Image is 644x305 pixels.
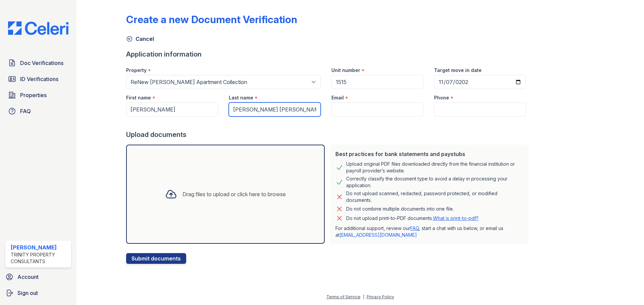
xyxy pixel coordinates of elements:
[346,190,523,204] div: Do not upload scanned, redacted, password protected, or modified documents.
[3,286,74,300] a: Sign out
[363,294,364,299] div: |
[5,104,71,118] a: FAQ
[346,161,523,174] div: Upload original PDF files downloaded directly from the financial institution or payroll provider’...
[229,94,253,101] label: Last name
[126,253,186,264] button: Submit documents
[126,35,154,43] a: Cancel
[20,91,47,99] span: Properties
[126,130,531,139] div: Upload documents
[367,294,394,299] a: Privacy Policy
[5,56,71,70] a: Doc Verifications
[126,67,147,74] label: Property
[331,67,360,74] label: Unit number
[434,67,482,74] label: Target move in date
[433,215,479,221] a: What is print-to-pdf?
[182,190,286,198] div: Drag files to upload or click here to browse
[5,88,71,102] a: Properties
[126,50,531,59] div: Application information
[17,273,39,281] span: Account
[434,94,449,101] label: Phone
[3,21,74,35] img: CE_Logo_Blue-a8612792a0a2168367f1c8372b55b34899dd931a85d93a1a3d3e32e68fde9ad4.png
[11,251,68,265] div: Trinity Property Consultants
[331,94,344,101] label: Email
[126,13,297,25] div: Create a new Document Verification
[346,215,479,222] p: Do not upload print-to-PDF documents.
[346,205,454,213] div: Do not combine multiple documents into one file.
[126,94,151,101] label: First name
[410,225,419,231] a: FAQ
[339,232,417,238] a: [EMAIL_ADDRESS][DOMAIN_NAME]
[17,289,38,297] span: Sign out
[346,175,523,189] div: Correctly classify the document type to avoid a delay in processing your application.
[20,107,31,115] span: FAQ
[11,243,68,251] div: [PERSON_NAME]
[335,225,523,238] p: For additional support, review our , start a chat with us below, or email us at
[335,150,523,158] div: Best practices for bank statements and paystubs
[20,59,63,67] span: Doc Verifications
[20,75,58,83] span: ID Verifications
[3,270,74,284] a: Account
[326,294,361,299] a: Terms of Service
[5,72,71,86] a: ID Verifications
